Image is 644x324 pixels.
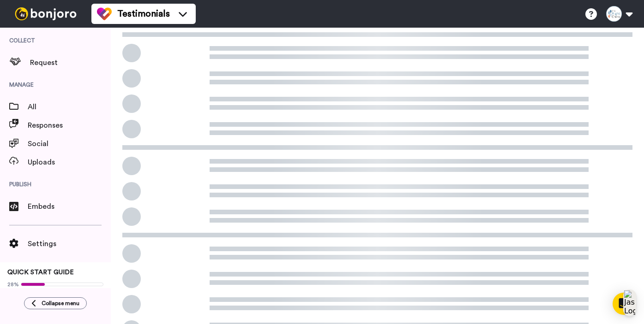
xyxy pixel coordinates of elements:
span: Collapse menu [42,300,79,307]
button: Collapse menu [24,297,87,309]
span: Responses [28,120,111,131]
img: bj-logo-header-white.svg [11,7,80,20]
span: Social [28,138,111,149]
span: Testimonials [117,7,170,20]
span: Settings [28,238,111,249]
img: tm-color.svg [97,6,112,21]
span: QUICK START GUIDE [7,269,74,276]
span: 28% [7,281,19,288]
span: Uploads [28,157,111,168]
span: Request [30,57,111,68]
span: All [28,101,111,112]
div: Open Intercom Messenger [613,293,635,315]
span: Embeds [28,201,111,212]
